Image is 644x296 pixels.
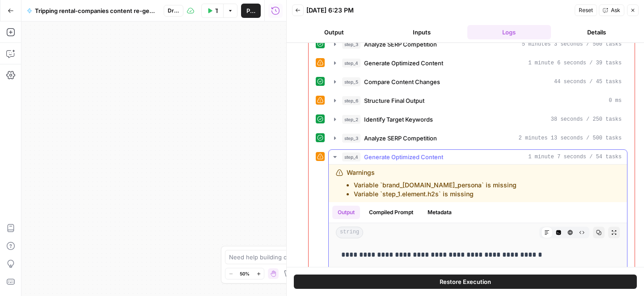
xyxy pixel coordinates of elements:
button: Metadata [422,206,457,219]
button: 2 minutes 13 seconds / 500 tasks [329,131,627,145]
div: Warnings [347,168,517,199]
button: Ask [599,4,624,16]
span: Draft [168,7,179,15]
span: step_3 [342,134,360,143]
span: Analyze SERP Competition [364,40,437,49]
span: Structure Final Output [364,96,424,105]
span: Identify Target Keywords [364,115,433,124]
span: Compare Content Changes [364,77,440,86]
button: Compiled Prompt [364,206,419,219]
span: Reset [579,6,593,14]
span: 44 seconds / 45 tasks [554,78,622,86]
span: Tripping rental-companies content re-generation [35,6,157,15]
span: 50% [240,270,250,277]
span: step_4 [342,59,360,68]
button: Reset [575,4,597,16]
li: Variable `brand_[DOMAIN_NAME]_persona` is missing [354,181,517,190]
span: 38 seconds / 250 tasks [551,115,622,123]
button: Inputs [380,25,464,39]
button: Output [292,25,376,39]
span: Analyze SERP Competition [364,134,437,143]
button: 1 minute 7 seconds / 54 tasks [329,150,627,164]
span: string [336,227,363,238]
button: 38 seconds / 250 tasks [329,112,627,127]
button: Publish [241,4,261,18]
button: Output [332,206,360,219]
span: 0 ms [609,97,622,105]
li: Variable `step_1.element.h2s` is missing [354,190,517,199]
button: Logs [467,25,551,39]
span: 1 minute 7 seconds / 54 tasks [528,153,622,161]
span: Generate Optimized Content [364,152,443,161]
button: Tripping rental-companies content re-generation [21,4,162,18]
button: Restore Execution [294,275,637,289]
span: step_5 [342,77,360,86]
span: Test Workflow [215,6,218,15]
span: 2 minutes 13 seconds / 500 tasks [519,134,622,142]
button: 5 minutes 3 seconds / 500 tasks [329,37,627,51]
button: 1 minute 6 seconds / 39 tasks [329,56,627,70]
span: step_6 [342,96,360,105]
button: Details [555,25,639,39]
span: Generate Optimized Content [364,59,443,68]
span: 1 minute 6 seconds / 39 tasks [528,59,622,67]
span: step_4 [342,152,360,161]
span: Publish [246,6,255,15]
span: 5 minutes 3 seconds / 500 tasks [522,40,622,48]
button: Test Workflow [201,4,223,18]
button: 44 seconds / 45 tasks [329,75,627,89]
span: step_2 [342,115,360,124]
span: Ask [611,6,620,14]
span: step_3 [342,40,360,49]
button: 0 ms [329,93,627,108]
span: Restore Execution [440,277,491,286]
